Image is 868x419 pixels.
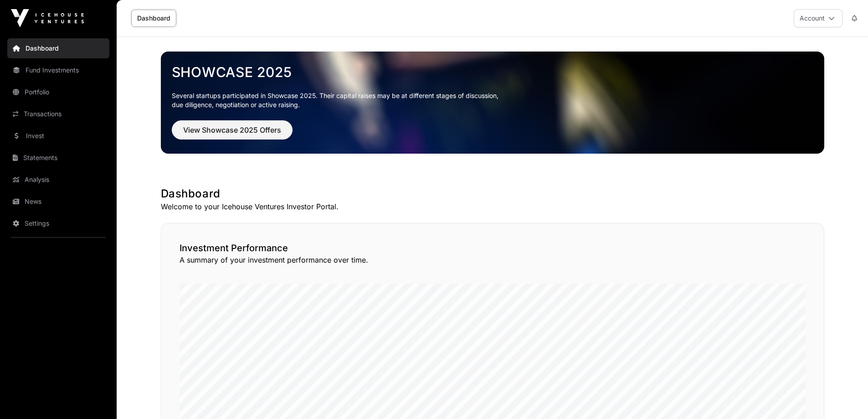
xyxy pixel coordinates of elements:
a: Portfolio [7,82,109,102]
img: Showcase 2025 [161,52,824,154]
a: Statements [7,148,109,168]
span: View Showcase 2025 Offers [183,124,281,135]
a: Transactions [7,104,109,124]
a: News [7,191,109,212]
a: Analysis [7,170,109,190]
a: Settings [7,213,109,233]
a: Showcase 2025 [172,64,813,80]
h1: Dashboard [161,186,824,201]
button: Account [794,9,842,27]
h2: Investment Performance [180,242,806,254]
a: Invest [7,126,109,146]
a: Dashboard [131,10,176,27]
img: Icehouse Ventures Logo [11,9,84,27]
a: Fund Investments [7,60,109,80]
a: Dashboard [7,38,109,58]
iframe: Chat Widget [822,375,868,419]
p: A summary of your investment performance over time. [180,254,806,265]
p: Several startups participated in Showcase 2025. Their capital raises may be at different stages o... [172,91,813,109]
p: Welcome to your Icehouse Ventures Investor Portal. [161,201,824,212]
button: View Showcase 2025 Offers [172,120,293,140]
a: View Showcase 2025 Offers [172,129,293,139]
